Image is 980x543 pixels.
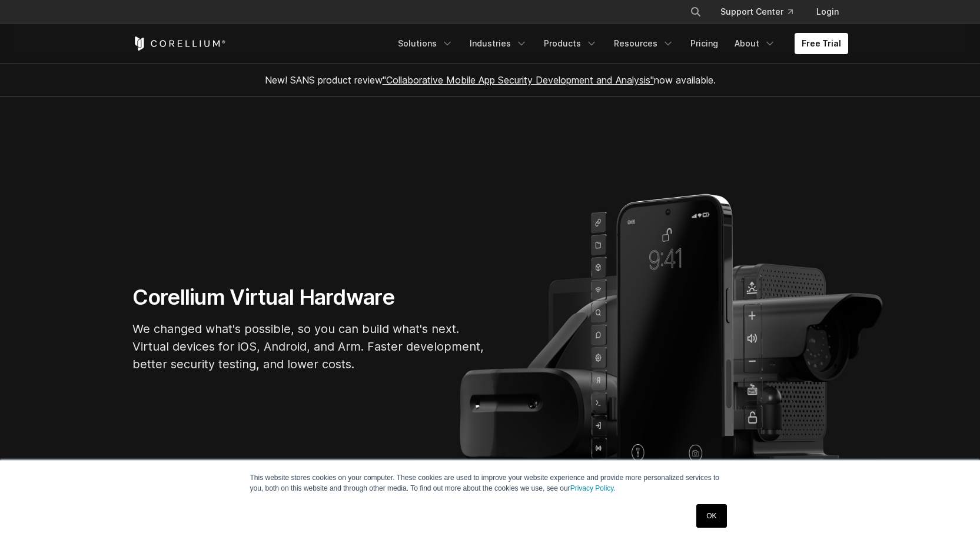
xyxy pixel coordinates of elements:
a: Free Trial [795,33,848,54]
span: New! SANS product review now available. [265,74,716,86]
a: Industries [463,33,534,54]
div: Navigation Menu [391,33,848,54]
h1: Corellium Virtual Hardware [132,284,486,311]
a: Products [537,33,604,54]
a: Corellium Home [132,36,226,51]
a: Login [807,1,848,22]
a: Support Center [711,1,802,22]
a: Pricing [683,33,725,54]
a: Privacy Policy. [570,484,616,492]
button: Search [685,1,706,22]
p: This website stores cookies on your computer. These cookies are used to improve your website expe... [250,472,730,494]
div: Navigation Menu [676,1,848,22]
a: Solutions [391,33,460,54]
p: We changed what's possible, so you can build what's next. Virtual devices for iOS, Android, and A... [132,320,486,373]
a: About [727,33,783,54]
a: Resources [607,33,681,54]
a: "Collaborative Mobile App Security Development and Analysis" [383,74,654,86]
a: OK [696,504,726,528]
